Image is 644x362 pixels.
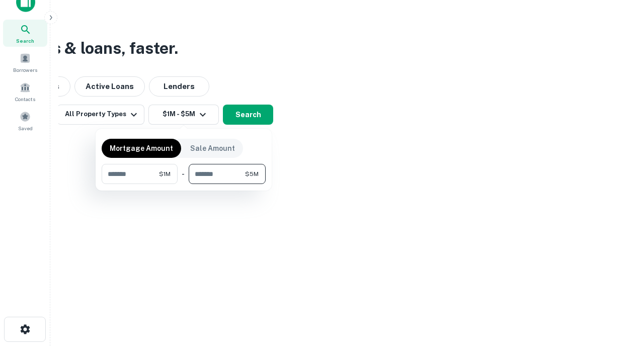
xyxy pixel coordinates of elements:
[110,143,173,154] p: Mortgage Amount
[245,169,259,178] span: $5M
[159,169,171,178] span: $1M
[190,143,235,154] p: Sale Amount
[182,164,185,184] div: -
[594,282,644,330] iframe: Chat Widget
